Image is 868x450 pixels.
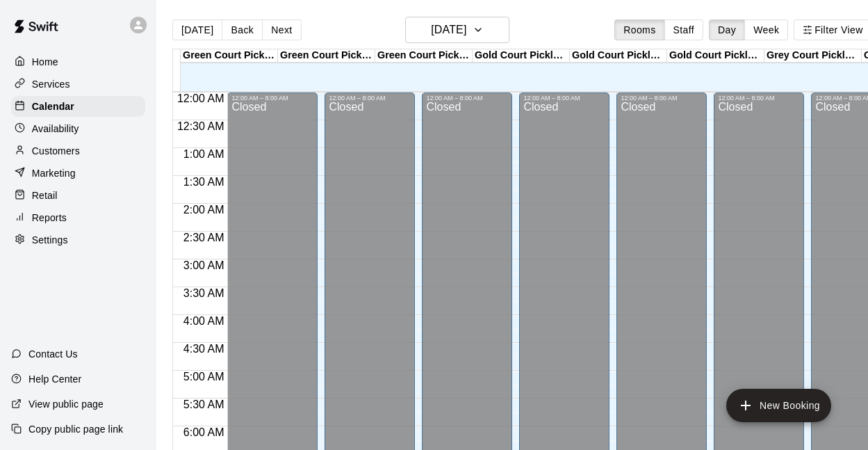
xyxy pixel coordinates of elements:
[375,49,473,63] div: Green Court Pickleball #3
[180,148,228,160] span: 1:00 AM
[28,422,123,436] p: Copy public page link
[278,49,375,63] div: Green Court Pickleball #2
[180,204,228,216] span: 2:00 AM
[426,95,508,102] div: 12:00 AM – 8:00 AM
[709,19,745,40] button: Day
[718,95,800,102] div: 12:00 AM – 8:00 AM
[181,49,278,63] div: Green Court Pickleball #1
[329,95,411,102] div: 12:00 AM – 8:00 AM
[28,372,81,386] p: Help Center
[180,426,228,438] span: 6:00 AM
[32,144,80,158] p: Customers
[744,19,788,40] button: Week
[28,347,78,361] p: Contact Us
[231,95,313,102] div: 12:00 AM – 8:00 AM
[431,20,466,40] h6: [DATE]
[180,315,228,327] span: 4:00 AM
[180,343,228,355] span: 4:30 AM
[180,287,228,299] span: 3:30 AM
[180,232,228,243] span: 2:30 AM
[726,389,831,422] button: add
[11,118,145,139] a: Availability
[32,188,58,202] p: Retail
[28,397,104,411] p: View public page
[764,49,862,63] div: Grey Court Pickleball #1
[473,49,570,63] div: Gold Court Pickleball #1
[262,19,301,40] button: Next
[11,74,145,95] a: Services
[621,95,703,102] div: 12:00 AM – 8:00 AM
[11,140,145,161] a: Customers
[32,166,76,180] p: Marketing
[180,176,228,188] span: 1:30 AM
[570,49,667,63] div: Gold Court Pickleball #2
[11,96,145,117] a: Calendar
[174,93,228,104] span: 12:00 AM
[32,211,67,225] p: Reports
[11,185,145,206] a: Retail
[11,163,145,184] a: Marketing
[32,55,58,69] p: Home
[174,120,228,132] span: 12:30 AM
[180,399,228,410] span: 5:30 AM
[664,19,704,40] button: Staff
[405,17,509,43] button: [DATE]
[523,95,605,102] div: 12:00 AM – 8:00 AM
[180,259,228,271] span: 3:00 AM
[32,122,79,136] p: Availability
[11,51,145,72] a: Home
[32,99,74,113] p: Calendar
[667,49,764,63] div: Gold Court Pickleball #3
[614,19,664,40] button: Rooms
[11,230,145,250] a: Settings
[32,233,68,247] p: Settings
[32,77,70,91] p: Services
[172,19,222,40] button: [DATE]
[222,19,263,40] button: Back
[180,371,228,383] span: 5:00 AM
[11,207,145,228] a: Reports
